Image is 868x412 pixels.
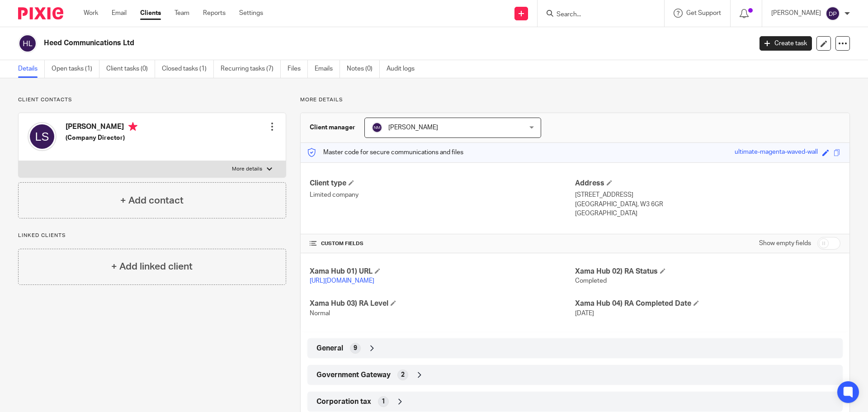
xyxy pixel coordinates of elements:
a: Work [84,9,98,18]
h4: Xama Hub 04) RA Completed Date [575,299,840,308]
span: 1 [382,397,385,406]
span: Get Support [686,10,721,16]
span: Government Gateway [316,370,391,380]
h4: + Add linked client [111,260,193,274]
div: ultimate-magenta-waved-wall [735,147,818,158]
h4: Client type [310,179,575,188]
h3: Client manager [310,123,355,132]
h4: Xama Hub 03) RA Level [310,299,575,308]
span: 2 [401,370,405,379]
a: Recurring tasks (7) [221,60,281,78]
span: Normal [310,310,330,317]
h4: + Add contact [120,194,184,208]
a: Email [112,9,127,18]
p: More details [232,166,262,173]
p: More details [300,96,850,104]
a: Create task [759,36,812,51]
p: [GEOGRAPHIC_DATA] [575,209,840,218]
span: [PERSON_NAME] [388,124,438,131]
span: General [316,344,343,353]
img: svg%3E [28,122,57,151]
a: Settings [239,9,263,18]
p: Client contacts [18,96,286,104]
h4: Address [575,179,840,188]
a: Reports [203,9,226,18]
h4: Xama Hub 02) RA Status [575,267,840,276]
a: Clients [140,9,161,18]
h4: CUSTOM FIELDS [310,240,575,247]
a: Emails [315,60,340,78]
label: Show empty fields [759,239,811,248]
span: 9 [354,344,357,353]
a: Details [18,60,45,78]
h2: Heed Communications Ltd [44,38,605,48]
a: [URL][DOMAIN_NAME] [310,278,374,284]
i: Primary [128,122,137,131]
p: Master code for secure communications and files [307,148,463,157]
p: [GEOGRAPHIC_DATA], W3 6GR [575,200,840,209]
img: svg%3E [18,34,37,53]
h5: (Company Director) [66,133,137,142]
p: Linked clients [18,232,286,239]
span: [DATE] [575,310,594,317]
a: Client tasks (0) [106,60,155,78]
a: Files [288,60,308,78]
h4: [PERSON_NAME] [66,122,137,133]
p: Limited company [310,190,575,199]
input: Search [556,11,637,19]
a: Closed tasks (1) [162,60,214,78]
img: svg%3E [372,122,382,133]
a: Team [175,9,189,18]
span: Completed [575,278,607,284]
p: [PERSON_NAME] [771,9,821,18]
img: Pixie [18,7,63,19]
span: Corporation tax [316,397,371,407]
a: Notes (0) [347,60,380,78]
a: Open tasks (1) [52,60,99,78]
a: Audit logs [387,60,421,78]
h4: Xama Hub 01) URL [310,267,575,276]
p: [STREET_ADDRESS] [575,190,840,199]
img: svg%3E [826,6,840,21]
